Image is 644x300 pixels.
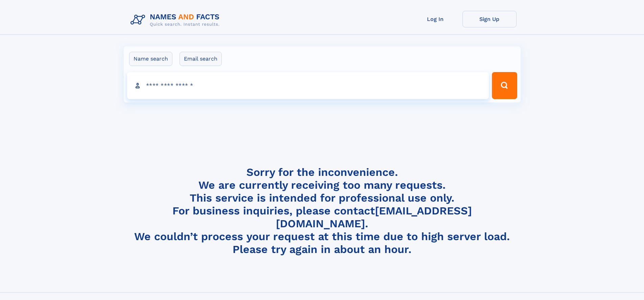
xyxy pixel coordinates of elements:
[462,11,517,27] a: Sign Up
[408,11,462,27] a: Log In
[180,52,222,66] label: Email search
[492,72,517,99] button: Search Button
[129,52,172,66] label: Name search
[276,204,472,230] a: [EMAIL_ADDRESS][DOMAIN_NAME]
[128,11,225,29] img: Logo Names and Facts
[127,72,489,99] input: search input
[128,166,517,256] h4: Sorry for the inconvenience. We are currently receiving too many requests. This service is intend...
